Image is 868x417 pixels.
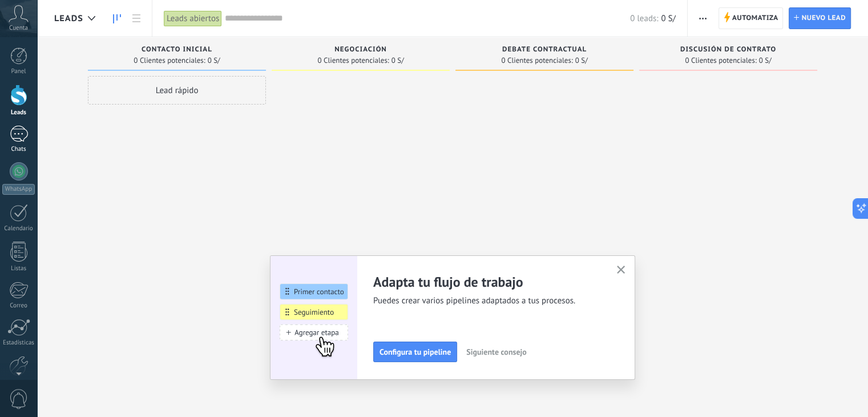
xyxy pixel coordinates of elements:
[373,273,603,291] h2: Adapta tu flujo de trabajo
[759,57,772,64] span: 0 S/
[2,109,35,117] div: Leads
[127,7,146,30] a: Lista
[277,46,444,55] div: Negociación
[575,57,588,64] span: 0 S/
[789,7,851,29] a: Nuevo lead
[2,302,35,310] div: Correo
[94,46,260,55] div: Contacto inicial
[2,265,35,272] div: Listas
[2,339,35,347] div: Estadísticas
[501,57,572,64] span: 0 Clientes potenciales:
[661,13,675,24] span: 0 S/
[164,10,222,27] div: Leads abiertos
[134,57,205,64] span: 0 Clientes potenciales:
[630,13,658,24] span: 0 leads:
[334,46,387,54] span: Negociación
[2,68,35,75] div: Panel
[9,25,28,32] span: Cuenta
[142,46,212,54] span: Contacto inicial
[718,7,784,29] a: Automatiza
[380,348,451,356] span: Configura tu pipeline
[732,8,778,29] span: Automatiza
[373,342,457,362] button: Configura tu pipeline
[88,76,266,105] div: Lead rápido
[645,46,812,55] div: Discusión de contrato
[107,7,127,30] a: Leads
[2,225,35,232] div: Calendario
[461,343,531,360] button: Siguiente consejo
[2,146,35,153] div: Chats
[208,57,220,64] span: 0 S/
[317,57,389,64] span: 0 Clientes potenciales:
[391,57,404,64] span: 0 S/
[502,46,587,54] span: Debate contractual
[461,46,628,55] div: Debate contractual
[695,7,711,29] button: Más
[54,13,83,24] span: Leads
[801,8,846,29] span: Nuevo lead
[680,46,776,54] span: Discusión de contrato
[685,57,756,64] span: 0 Clientes potenciales:
[373,295,603,307] span: Puedes crear varios pipelines adaptados a tus procesos.
[2,184,35,195] div: WhatsApp
[466,348,526,356] span: Siguiente consejo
